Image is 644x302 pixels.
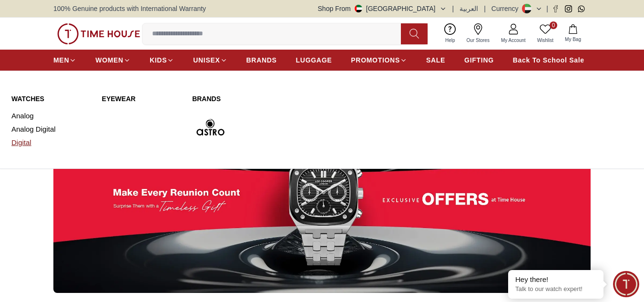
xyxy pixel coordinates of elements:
[441,37,459,44] span: Help
[53,4,206,13] span: 100% Genuine products with International Warranty
[11,123,91,136] a: Analog Digital
[150,55,167,65] span: KIDS
[296,52,332,69] a: LUGGAGE
[11,94,91,104] a: WATCHES
[95,55,123,65] span: WOMEN
[578,5,585,12] a: Whatsapp
[355,5,362,12] img: United Arab Emirates
[426,52,445,69] a: SALE
[193,52,227,69] a: UNISEX
[460,4,478,13] button: العربية
[497,37,530,44] span: My Account
[246,55,277,65] span: BRANDS
[193,55,220,65] span: UNISEX
[532,21,559,46] a: 0Wishlist
[192,94,361,104] a: Brands
[533,37,557,44] span: Wishlist
[515,285,596,293] p: Talk to our watch expert!
[561,36,585,43] span: My Bag
[102,94,181,104] a: Eyewear
[463,37,493,44] span: Our Stores
[565,5,572,12] a: Instagram
[452,4,454,13] span: |
[426,55,445,65] span: SALE
[550,21,557,29] span: 0
[351,52,407,69] a: PROMOTIONS
[613,271,639,297] div: Chat Widget
[11,109,91,123] a: Analog
[192,109,229,146] img: Astro
[515,275,596,284] div: Hey there!
[559,22,587,45] button: My Bag
[150,52,174,69] a: KIDS
[351,55,400,65] span: PROMOTIONS
[296,55,332,65] span: LUGGAGE
[95,52,131,69] a: WOMEN
[546,4,548,13] span: |
[57,23,140,44] img: ...
[53,105,591,293] img: ...
[464,55,494,65] span: GIFTING
[513,52,584,69] a: Back To School Sale
[484,4,486,13] span: |
[440,21,461,46] a: Help
[246,52,277,69] a: BRANDS
[318,4,447,13] button: Shop From[GEOGRAPHIC_DATA]
[464,52,494,69] a: GIFTING
[53,55,69,65] span: MEN
[11,136,91,149] a: Digital
[461,21,495,46] a: Our Stores
[53,52,76,69] a: MEN
[552,5,559,12] a: Facebook
[513,55,584,65] span: Back To School Sale
[491,4,522,13] div: Currency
